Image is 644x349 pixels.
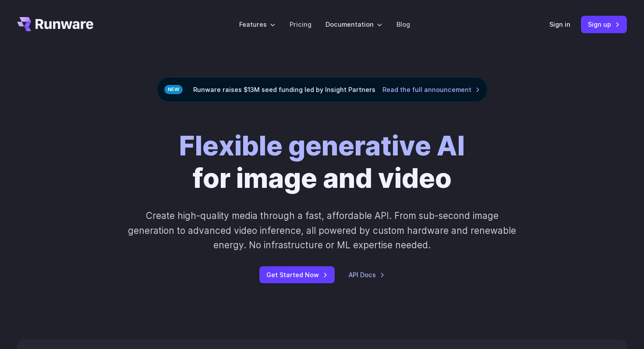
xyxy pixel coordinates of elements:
a: Read the full announcement [382,85,480,95]
a: Pricing [290,19,311,29]
a: Sign in [549,19,570,29]
label: Documentation [326,19,382,29]
label: Features [239,19,276,29]
a: Go to / [17,17,93,31]
strong: Flexible generative AI [179,130,465,162]
div: Runware raises $13M seed funding led by Insight Partners [157,77,488,102]
a: API Docs [349,270,385,280]
a: Sign up [581,16,627,33]
h1: for image and video [179,130,465,194]
a: Get Started Now [259,266,335,283]
p: Create high-quality media through a fast, affordable API. From sub-second image generation to adv... [127,208,517,252]
a: Blog [396,19,410,29]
